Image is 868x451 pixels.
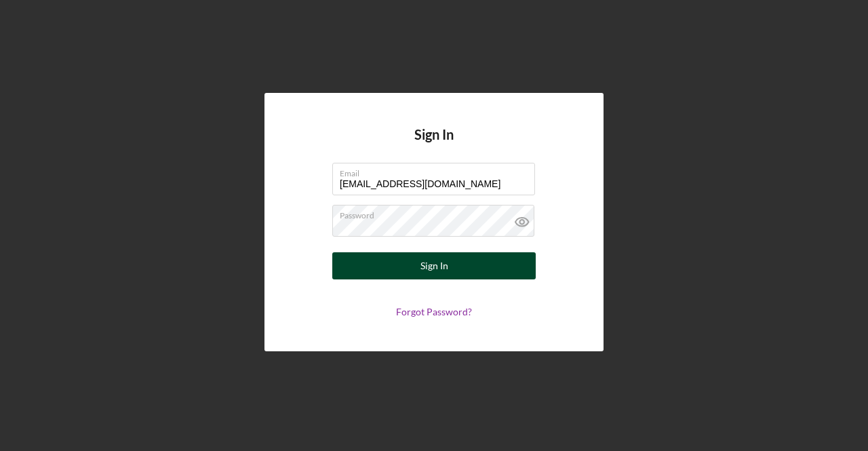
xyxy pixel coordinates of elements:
div: Sign In [420,252,448,279]
label: Password [340,205,535,220]
label: Email [340,163,535,178]
h4: Sign In [414,127,454,163]
button: Sign In [332,252,536,279]
a: Forgot Password? [396,306,472,317]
